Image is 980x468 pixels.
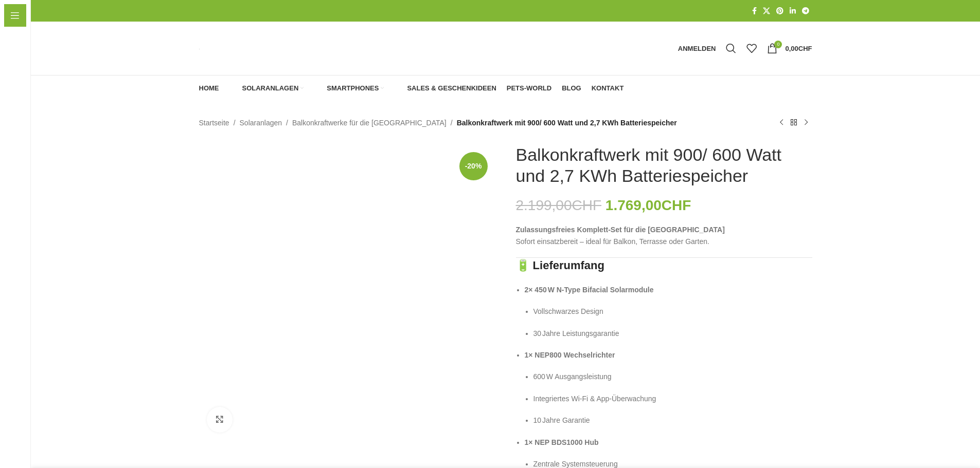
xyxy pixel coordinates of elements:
p: 30 Jahre Leistungsgarantie [533,328,812,339]
a: Solaranlagen [229,78,304,99]
span: Balkonkraftwerk mit 900/ 600 Watt und 2,7 KWh Batteriespeicher [457,117,677,128]
a: Balkonkraftwerke für die [GEOGRAPHIC_DATA] [292,117,447,128]
p: Vollschwarzes Design [533,306,812,317]
span: CHF [798,45,812,52]
strong: 1× NEP BDS1000 Hub [525,438,599,446]
span: Blog [562,84,581,92]
span: CHF [572,197,602,213]
strong: 2× 450 W N‑Type Bifacial Solarmodule [525,286,654,294]
a: Anmelden [673,38,721,59]
img: Smartphones [314,84,323,93]
img: Solaranlagen [10,61,21,71]
span: 0 [774,41,782,48]
span: Pets-World [10,126,48,144]
span: CHF [662,197,691,213]
span: Sales & Geschenkideen [407,84,496,92]
p: Sofort einsatzbereit – ideal für Balkon, Terrasse oder Garten. [516,224,812,247]
span: Smartphones [327,84,379,92]
span: Kontakt [10,172,37,191]
img: Sales & Geschenkideen [10,107,21,117]
span: Smartphones [26,80,72,98]
a: Pinterest Social Link [773,4,787,18]
span: Anmelden [678,45,716,52]
div: Meine Wunschliste [741,38,762,59]
a: Blog [562,78,581,99]
bdi: 2.199,00 [516,197,602,213]
span: -20% [459,152,488,180]
a: X Social Link [760,4,773,18]
span: Sales & Geschenkideen [26,103,107,121]
img: Balkonkraftwerk mit Speicher [199,144,495,440]
a: Solaranlagen [240,117,282,128]
p: Integriertes Wi‑Fi & App‑Überwachung [533,393,812,404]
nav: Breadcrumb [199,117,677,128]
img: Smartphones [10,84,21,94]
p: 10 Jahre Garantie [533,415,812,426]
span: Solaranlagen [26,57,71,75]
a: Logo der Website [199,44,200,52]
a: LinkedIn Social Link [787,4,799,18]
span: Kontakt [592,84,624,92]
a: Home [199,78,219,99]
span: Blog [10,149,26,167]
span: Menü [25,10,44,21]
a: Nächstes Produkt [800,117,812,129]
a: Telegram Social Link [799,4,812,18]
h3: 🔋 Lieferumfang [516,258,812,274]
h1: Balkonkraftwerk mit 900/ 600 Watt und 2,7 KWh Batteriespeicher [516,144,812,186]
bdi: 1.769,00 [605,197,691,213]
a: Facebook Social Link [749,4,760,18]
a: Kontakt [592,78,624,99]
a: Suche [721,38,741,59]
span: Solaranlagen [242,84,299,92]
a: Vorheriges Produkt [775,117,788,129]
strong: 1× NEP800 Wechselrichter [525,351,615,359]
span: Pets-World [507,84,551,92]
a: Sales & Geschenkideen [394,78,496,99]
a: Smartphones [314,78,384,99]
a: Pets-World [507,78,551,99]
a: Startseite [199,117,229,128]
div: Hauptnavigation [194,78,629,99]
strong: Zulassungsfreies Komplett‑Set für die [GEOGRAPHIC_DATA] [516,226,725,234]
span: Home [199,84,219,92]
img: Sales & Geschenkideen [394,84,403,93]
span: Home [10,33,30,52]
img: Solaranlagen [229,84,239,93]
a: 0 0,00CHF [762,38,817,59]
bdi: 0,00 [785,45,812,52]
p: 600 W Ausgangsleistung [533,371,812,382]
